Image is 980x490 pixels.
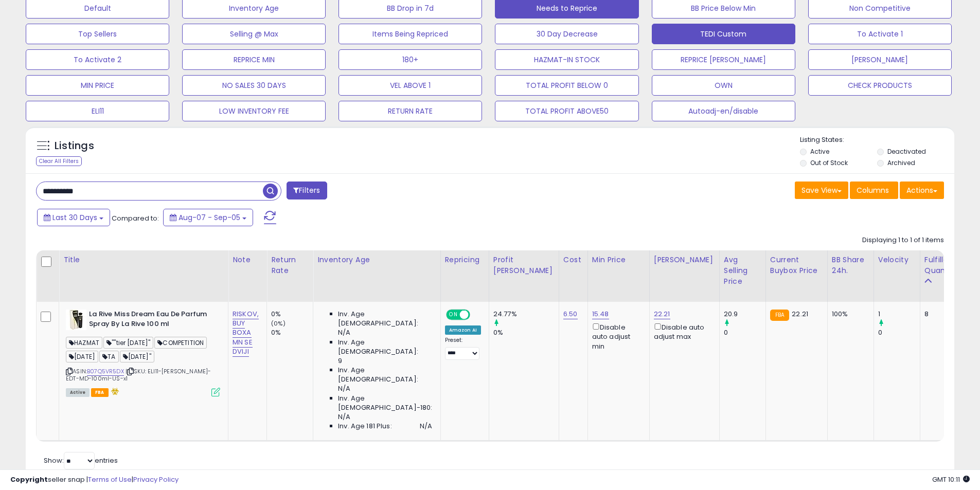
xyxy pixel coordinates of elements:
[493,255,555,276] div: Profit [PERSON_NAME]
[338,338,432,356] span: Inv. Age [DEMOGRAPHIC_DATA]:
[66,310,220,395] div: ASIN:
[592,255,645,265] div: Min Price
[493,328,559,337] div: 0%
[652,101,795,121] button: Autoadj-en/disable
[495,75,638,96] button: TOTAL PROFIT BELOW 0
[66,337,102,349] span: HAZMAT
[63,255,224,265] div: Title
[808,49,952,70] button: [PERSON_NAME]
[724,255,761,287] div: Avg Selling Price
[271,310,313,319] div: 0%
[133,475,179,484] a: Privacy Policy
[26,75,169,96] button: MIN PRICE
[338,75,482,96] button: VEL ABOVE 1
[10,475,48,484] strong: Copyright
[810,158,848,167] label: Out of Stock
[55,139,94,153] h5: Listings
[850,182,898,199] button: Columns
[182,75,326,96] button: NO SALES 30 DAYS
[924,255,960,276] div: Fulfillable Quantity
[447,311,460,319] span: ON
[832,310,866,319] div: 100%
[233,255,262,265] div: Note
[163,209,253,226] button: Aug-07 - Sep-05
[271,319,286,328] small: (0%)
[109,388,119,395] i: hazardous material
[445,325,481,335] div: Amazon AI
[182,101,326,121] button: LOW INVENTORY FEE
[338,356,342,366] span: 9
[66,310,86,330] img: 41Kn0WGy62L._SL40_.jpg
[271,328,313,337] div: 0%
[37,209,110,226] button: Last 30 Days
[592,309,609,319] a: 15.48
[792,309,808,319] span: 22.21
[271,255,309,276] div: Return Rate
[287,182,327,199] button: Filters
[233,309,259,357] a: RISKOV, BUY BOXA MN SE DVIJI
[495,24,638,44] button: 30 Day Decrease
[338,49,482,70] button: 180+
[900,182,944,199] button: Actions
[99,351,118,362] span: TA
[420,422,432,431] span: N/A
[103,337,153,349] span: ""tier [DATE]"
[66,367,211,383] span: | SKU: ELI11-[PERSON_NAME]-EDT-MD-100ml-US-x1
[832,255,869,276] div: BB Share 24h.
[338,101,482,121] button: RETURN RATE
[810,147,829,156] label: Active
[26,101,169,121] button: ELI11
[862,235,944,245] div: Displaying 1 to 1 of 1 items
[26,49,169,70] button: To Activate 2
[652,49,795,70] button: REPRICE [PERSON_NAME]
[91,388,109,397] span: FBA
[182,49,326,70] button: REPRICE MIN
[338,394,432,412] span: Inv. Age [DEMOGRAPHIC_DATA]-180:
[857,185,889,195] span: Columns
[493,310,559,319] div: 24.77%
[878,255,916,265] div: Velocity
[44,456,118,465] span: Show: entries
[36,156,82,166] div: Clear All Filters
[52,212,97,223] span: Last 30 Days
[652,24,795,44] button: TEDI Custom
[932,475,970,484] span: 2025-10-6 10:11 GMT
[10,475,179,485] div: seller snap | |
[338,310,432,328] span: Inv. Age [DEMOGRAPHIC_DATA]:
[563,309,578,319] a: 6.50
[795,182,848,199] button: Save View
[808,75,952,96] button: CHECK PRODUCTS
[654,309,670,319] a: 22.21
[120,351,154,362] span: [DATE]"
[724,310,765,319] div: 20.9
[808,24,952,44] button: To Activate 1
[154,337,207,349] span: COMPETITION
[338,412,350,422] span: N/A
[652,75,795,96] button: OWN
[592,321,642,351] div: Disable auto adjust min
[66,388,90,397] span: All listings currently available for purchase on Amazon
[724,328,765,337] div: 0
[800,135,954,145] p: Listing States:
[878,328,920,337] div: 0
[317,255,436,265] div: Inventory Age
[654,255,715,265] div: [PERSON_NAME]
[338,328,350,337] span: N/A
[338,366,432,384] span: Inv. Age [DEMOGRAPHIC_DATA]:
[770,255,823,276] div: Current Buybox Price
[468,311,485,319] span: OFF
[887,147,926,156] label: Deactivated
[182,24,326,44] button: Selling @ Max
[770,310,789,321] small: FBA
[495,49,638,70] button: HAZMAT-IN STOCK
[887,158,915,167] label: Archived
[878,310,920,319] div: 1
[338,384,350,393] span: N/A
[924,310,956,319] div: 8
[445,255,485,265] div: Repricing
[654,321,711,341] div: Disable auto adjust max
[338,24,482,44] button: Items Being Repriced
[89,310,214,331] b: La Rive Miss Dream Eau De Parfum Spray By La Rive 100 ml
[495,101,638,121] button: TOTAL PROFIT ABOVE50
[66,351,98,362] span: [DATE]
